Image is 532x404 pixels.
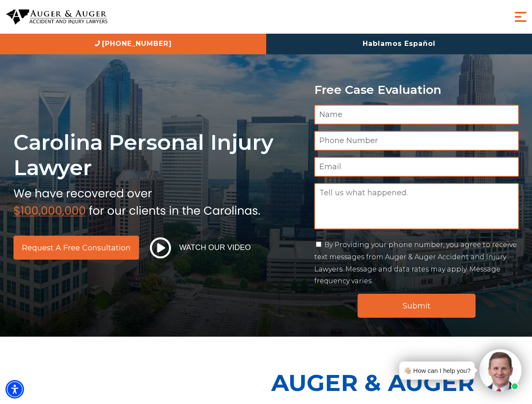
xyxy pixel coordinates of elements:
[358,294,476,318] input: Submit
[271,362,527,404] p: Auger & Auger
[314,131,519,151] input: Phone Number
[314,83,519,96] p: Free Case Evaluation
[13,185,260,217] img: sub text
[147,237,254,259] button: Watch Our Video
[22,244,131,252] span: Request a Free Consultation
[314,105,519,125] input: Name
[314,241,517,285] label: By Providing your phone number, you agree to receive text messages from Auger & Auger Accident an...
[479,349,521,391] img: Intaker widget Avatar
[13,130,304,181] h1: Carolina Personal Injury Lawyer
[6,9,107,25] img: Auger & Auger Accident and Injury Lawyers Logo
[13,236,139,260] a: Request a Free Consultation
[314,157,519,177] input: Email
[512,8,529,25] button: Menu
[404,365,471,376] div: 👋🏼 How can I help you?
[5,380,24,399] div: Accessibility Menu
